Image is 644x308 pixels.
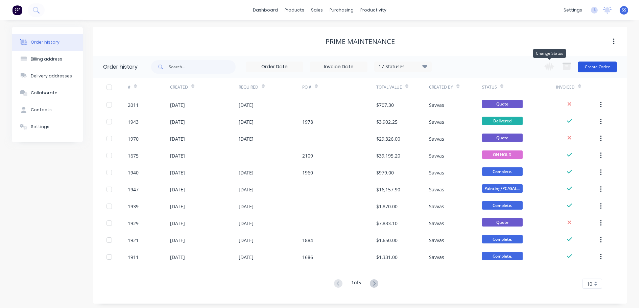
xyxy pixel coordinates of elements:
div: Change Status [533,49,566,58]
a: dashboard [249,5,281,15]
div: [DATE] [170,220,185,227]
div: Collaborate [31,90,57,96]
img: Factory [12,5,22,15]
div: 1939 [128,203,139,210]
div: Status [482,84,497,90]
div: PO # [302,78,376,96]
span: Quote [482,218,523,227]
div: [DATE] [239,203,254,210]
div: Created [170,84,188,90]
div: [DATE] [239,237,254,244]
div: Required [239,84,258,90]
div: $1,870.00 [376,203,398,210]
div: $707.30 [376,101,394,109]
span: Complete. [482,252,523,260]
div: [DATE] [170,152,185,159]
div: 1940 [128,169,139,176]
div: Contacts [31,107,52,113]
div: Savvas [429,254,444,261]
div: $7,833.10 [376,220,398,227]
input: Invoice Date [310,62,367,72]
div: sales [308,5,326,15]
div: [DATE] [170,169,185,176]
div: Total Value [376,78,429,96]
div: Savvas [429,169,444,176]
div: 1978 [302,118,313,125]
div: 1929 [128,220,139,227]
div: [DATE] [170,237,185,244]
div: 2109 [302,152,313,159]
div: [DATE] [239,186,254,193]
div: Prime Maintenance [326,38,395,46]
div: 1675 [128,152,139,159]
div: Invoiced [556,84,575,90]
div: $1,650.00 [376,237,398,244]
div: $3,902.25 [376,118,398,125]
div: $39,195.20 [376,152,400,159]
span: Complete. [482,167,523,176]
div: # [128,84,130,90]
div: Status [482,78,556,96]
span: Delivered [482,117,523,125]
div: [DATE] [170,118,185,125]
div: Total Value [376,84,402,90]
div: 1 of 5 [351,279,361,289]
div: $979.00 [376,169,394,176]
div: Order history [103,63,138,71]
div: Savvas [429,220,444,227]
div: Invoiced [556,78,598,96]
span: Quote [482,100,523,108]
div: 1921 [128,237,139,244]
div: [DATE] [239,135,254,142]
div: [DATE] [239,169,254,176]
button: Settings [12,118,83,135]
div: 1884 [302,237,313,244]
div: Settings [31,124,49,130]
div: $1,331.00 [376,254,398,261]
div: $29,326.00 [376,135,400,142]
button: Order history [12,34,83,51]
div: Savvas [429,152,444,159]
div: 17 Statuses [375,63,431,70]
span: SS [622,7,626,13]
div: productivity [357,5,390,15]
div: 1911 [128,254,139,261]
div: Billing address [31,56,62,62]
div: settings [560,5,586,15]
div: 1686 [302,254,313,261]
div: 1943 [128,118,139,125]
div: [DATE] [170,203,185,210]
div: Savvas [429,186,444,193]
button: Delivery addresses [12,68,83,85]
div: Created By [429,78,482,96]
div: PO # [302,84,311,90]
div: Savvas [429,118,444,125]
div: [DATE] [239,254,254,261]
div: [DATE] [239,101,254,109]
div: [DATE] [170,135,185,142]
div: 1960 [302,169,313,176]
div: Created [170,78,239,96]
button: Contacts [12,101,83,118]
span: ON HOLD [482,150,523,159]
div: Savvas [429,203,444,210]
div: [DATE] [170,101,185,109]
div: [DATE] [239,220,254,227]
input: Search... [169,60,236,74]
div: [DATE] [170,254,185,261]
div: Order history [31,39,59,45]
span: Complete. [482,235,523,243]
div: Created By [429,84,453,90]
div: $16,157.90 [376,186,400,193]
div: Delivery addresses [31,73,72,79]
input: Order Date [246,62,303,72]
div: purchasing [326,5,357,15]
span: Quote [482,134,523,142]
button: Billing address [12,51,83,68]
div: Savvas [429,135,444,142]
span: Complete. [482,201,523,210]
div: 2011 [128,101,139,109]
div: 1947 [128,186,139,193]
div: [DATE] [170,186,185,193]
span: Painting/PC/GAL... [482,184,523,193]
